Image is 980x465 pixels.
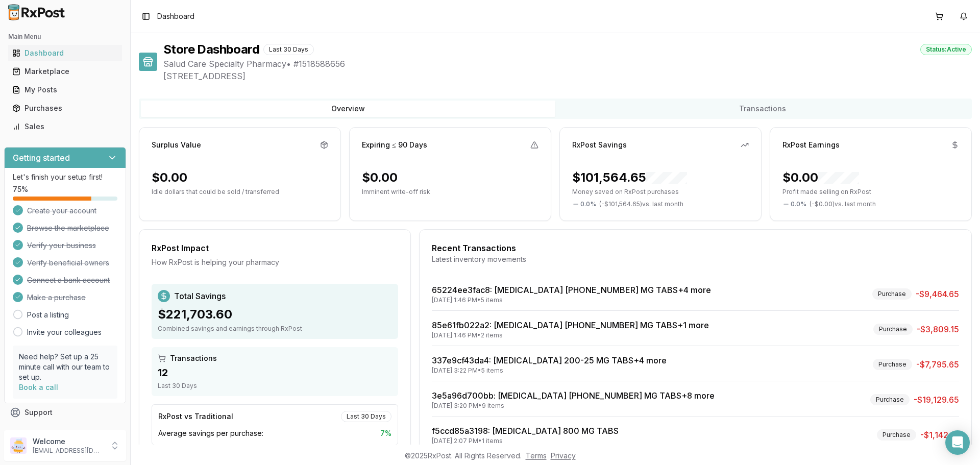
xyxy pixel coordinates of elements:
[4,422,126,440] button: Feedback
[432,402,715,410] div: [DATE] 3:20 PM • 9 items
[551,451,576,460] a: Privacy
[163,58,972,70] span: Salud Care Specialty Pharmacy • # 1518588656
[362,169,398,186] div: $0.00
[13,184,28,194] span: 75 %
[8,44,122,62] a: Dashboard
[920,429,959,441] span: -$1,142.41
[572,188,749,196] p: Money saved on RxPost purchases
[12,66,118,77] div: Marketplace
[174,290,226,302] span: Total Savings
[432,254,959,264] div: Latest inventory movements
[432,285,711,295] a: 65224ee3fac8: [MEDICAL_DATA] [PHONE_NUMBER] MG TABS+4 more
[432,366,667,375] div: [DATE] 3:22 PM • 5 items
[8,33,122,41] h2: Main Menu
[599,200,683,208] span: ( - $101,564.65 ) vs. last month
[33,436,104,447] p: Welcome
[380,428,391,438] span: 7 %
[27,327,102,337] a: Invite your colleagues
[432,355,667,365] a: 337e9cf43da4: [MEDICAL_DATA] 200-25 MG TABS+4 more
[341,411,391,422] div: Last 30 Days
[8,117,122,136] a: Sales
[917,323,959,335] span: -$3,809.15
[27,240,96,251] span: Verify your business
[33,447,104,455] p: [EMAIL_ADDRESS][DOMAIN_NAME]
[163,41,259,58] h1: Store Dashboard
[157,11,194,21] nav: breadcrumb
[580,200,596,208] span: 0.0 %
[263,44,314,55] div: Last 30 Days
[158,411,233,422] div: RxPost vs Traditional
[526,451,547,460] a: Terms
[920,44,972,55] div: Status: Active
[432,320,709,330] a: 85e61fb022a2: [MEDICAL_DATA] [PHONE_NUMBER] MG TABS+1 more
[12,103,118,113] div: Purchases
[158,428,263,438] span: Average savings per purchase:
[873,359,912,370] div: Purchase
[13,152,70,164] h3: Getting started
[8,99,122,117] a: Purchases
[158,325,392,333] div: Combined savings and earnings through RxPost
[432,331,709,339] div: [DATE] 1:46 PM • 2 items
[10,437,27,454] img: User avatar
[24,426,59,436] span: Feedback
[432,437,619,445] div: [DATE] 2:07 PM • 1 items
[158,306,392,323] div: $221,703.60
[8,81,122,99] a: My Posts
[555,101,970,117] button: Transactions
[19,383,58,391] a: Book a call
[791,200,806,208] span: 0.0 %
[152,242,398,254] div: RxPost Impact
[158,365,392,380] div: 12
[870,394,910,405] div: Purchase
[27,206,96,216] span: Create your account
[945,430,970,455] div: Open Intercom Messenger
[914,394,959,406] span: -$19,129.65
[916,288,959,300] span: -$9,464.65
[8,62,122,81] a: Marketplace
[13,172,117,182] p: Let's finish your setup first!
[27,292,86,303] span: Make a purchase
[362,140,427,150] div: Expiring ≤ 90 Days
[152,188,328,196] p: Idle dollars that could be sold / transferred
[152,140,201,150] div: Surplus Value
[158,382,392,390] div: Last 30 Days
[163,70,972,82] span: [STREET_ADDRESS]
[4,45,126,61] button: Dashboard
[877,429,916,440] div: Purchase
[362,188,538,196] p: Imminent write-off risk
[170,353,217,363] span: Transactions
[12,121,118,132] div: Sales
[157,11,194,21] span: Dashboard
[432,426,619,436] a: f5ccd85a3198: [MEDICAL_DATA] 800 MG TABS
[19,352,111,382] p: Need help? Set up a 25 minute call with our team to set up.
[12,48,118,58] div: Dashboard
[916,358,959,371] span: -$7,795.65
[432,390,715,401] a: 3e5a96d700bb: [MEDICAL_DATA] [PHONE_NUMBER] MG TABS+8 more
[152,169,187,186] div: $0.00
[4,4,69,20] img: RxPost Logo
[27,275,110,285] span: Connect a bank account
[4,118,126,135] button: Sales
[572,169,687,186] div: $101,564.65
[873,324,913,335] div: Purchase
[27,223,109,233] span: Browse the marketplace
[782,140,840,150] div: RxPost Earnings
[152,257,398,267] div: How RxPost is helping your pharmacy
[810,200,876,208] span: ( - $0.00 ) vs. last month
[12,85,118,95] div: My Posts
[4,100,126,116] button: Purchases
[141,101,555,117] button: Overview
[27,258,109,268] span: Verify beneficial owners
[572,140,627,150] div: RxPost Savings
[872,288,912,300] div: Purchase
[27,310,69,320] a: Post a listing
[4,403,126,422] button: Support
[4,63,126,80] button: Marketplace
[782,188,959,196] p: Profit made selling on RxPost
[4,82,126,98] button: My Posts
[432,296,711,304] div: [DATE] 1:46 PM • 5 items
[432,242,959,254] div: Recent Transactions
[782,169,859,186] div: $0.00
